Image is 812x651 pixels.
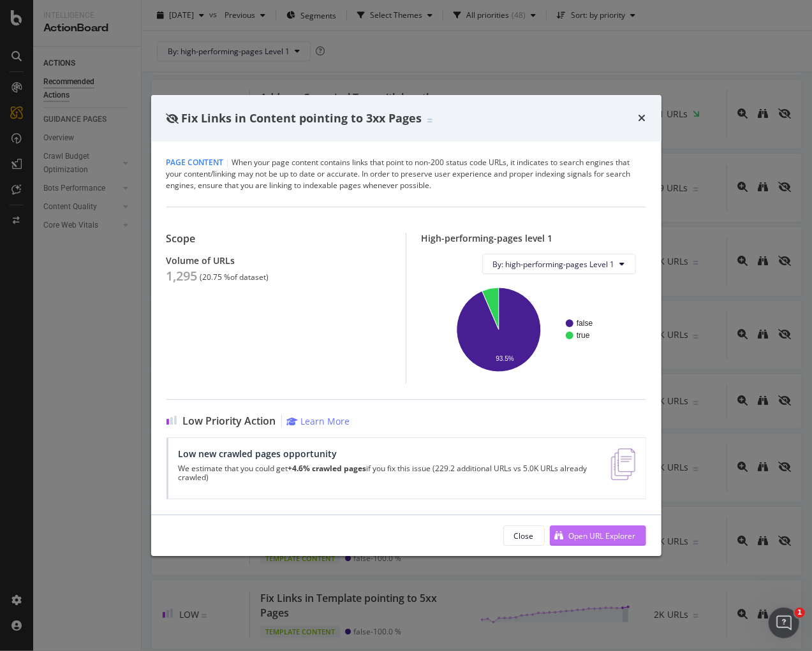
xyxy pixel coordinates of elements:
[166,157,224,168] span: Page Content
[422,233,646,244] div: High-performing-pages level 1
[503,525,545,546] button: Close
[179,448,596,459] div: Low new crawled pages opportunity
[569,530,636,541] div: Open URL Explorer
[482,254,636,274] button: By: high-performing-pages Level 1
[183,415,276,427] span: Low Priority Action
[550,525,646,546] button: Open URL Explorer
[639,110,646,127] div: times
[288,463,367,474] strong: +4.6% crawled pages
[166,113,179,124] div: eye-slash
[577,319,593,328] text: false
[577,332,590,340] text: true
[493,259,615,270] span: By: high-performing-pages Level 1
[166,233,390,245] div: Scope
[795,608,805,618] span: 1
[611,448,635,480] img: e5DMFwAAAABJRU5ErkJggg==
[179,464,596,482] p: We estimate that you could get if you fix this issue (229.2 additional URLs vs 5.0K URLs already ...
[432,284,636,374] svg: A chart.
[151,95,661,557] div: modal
[200,273,269,282] div: ( 20.75 % of dataset )
[166,255,390,266] div: Volume of URLs
[287,415,350,427] a: Learn More
[769,608,799,638] iframe: Intercom live chat
[514,530,534,541] div: Close
[496,356,513,363] text: 93.5%
[226,157,230,168] span: |
[166,268,198,284] div: 1,295
[427,119,432,122] img: Equal
[301,415,350,427] div: Learn More
[182,110,422,126] span: Fix Links in Content pointing to 3xx Pages
[166,157,646,191] div: When your page content contains links that point to non-200 status code URLs, it indicates to sea...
